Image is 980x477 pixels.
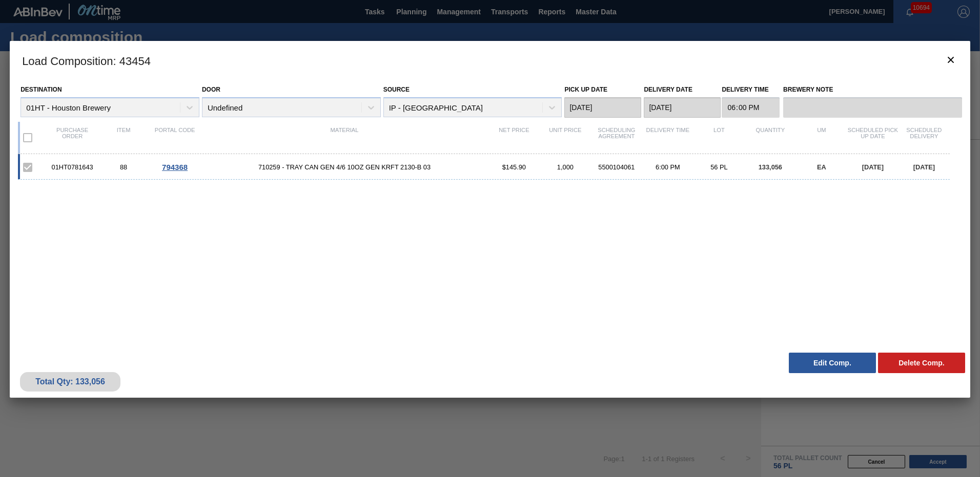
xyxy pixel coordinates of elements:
[162,163,188,171] span: 794368
[913,163,935,171] span: [DATE]
[149,163,200,171] div: Go to Order
[488,127,540,148] div: Net Price
[796,127,847,148] div: UM
[693,127,745,148] div: Lot
[540,163,591,171] div: 1,000
[899,127,950,148] div: Scheduled Delivery
[642,163,693,171] div: 6:00 PM
[789,353,876,373] button: Edit Comp.
[149,127,200,148] div: Portal code
[642,127,693,148] div: Delivery Time
[878,353,965,373] button: Delete Comp.
[98,127,149,148] div: Item
[47,127,98,148] div: Purchase order
[591,163,642,171] div: 5500104061
[98,163,149,171] div: 88
[488,163,540,171] div: $145.90
[759,163,782,171] span: 133,056
[591,127,642,148] div: Scheduling Agreement
[200,163,488,171] span: 710259 - TRAY CAN GEN 4/6 10OZ GEN KRFT 2130-B 03
[200,127,488,148] div: Material
[28,377,113,386] div: Total Qty: 133,056
[693,163,745,171] div: 56 PL
[644,86,692,93] label: Delivery Date
[745,127,796,148] div: Quantity
[540,127,591,148] div: Unit Price
[722,82,780,97] label: Delivery Time
[847,127,899,148] div: Scheduled Pick up Date
[817,163,826,171] span: EA
[383,86,410,93] label: Source
[564,86,607,93] label: Pick up Date
[644,97,721,118] input: mm/dd/yyyy
[10,41,970,80] h3: Load Composition : 43454
[202,86,220,93] label: Door
[862,163,884,171] span: [DATE]
[21,86,62,93] label: Destination
[564,97,641,118] input: mm/dd/yyyy
[783,82,962,97] label: Brewery Note
[47,163,98,171] div: 01HT0781643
